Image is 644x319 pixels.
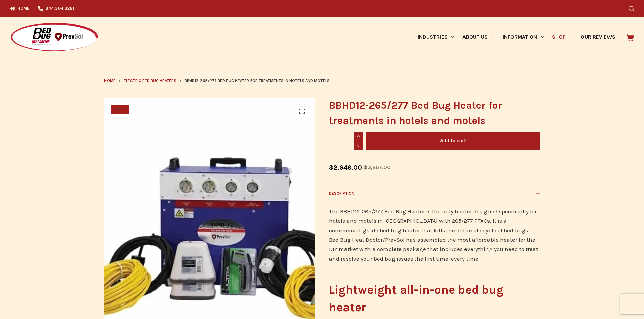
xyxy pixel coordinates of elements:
[413,17,458,57] a: Industries
[111,105,129,114] span: SALE
[364,164,391,170] bdi: 3,267.00
[329,283,503,315] b: Lightweight all-in-one bed bug heater
[329,185,540,202] button: Description
[329,98,540,128] h1: BBHD12-265/277 Bed Bug Heater for treatments in hotels and motels
[124,78,176,83] span: Electric Bed Bug Heaters
[548,17,576,57] a: Shop
[185,78,330,84] span: BBHD12-265/277 Bed Bug Heater for treatments in hotels and motels
[295,105,309,118] a: 🔍
[104,78,116,83] span: Home
[576,17,619,57] a: Our Reviews
[413,17,619,57] nav: Primary
[499,17,548,57] a: Information
[458,17,498,57] a: About Us
[104,78,116,84] a: Home
[364,164,367,170] span: $
[366,132,540,150] button: Add to cart
[329,164,362,171] bdi: 2,649.00
[329,208,538,262] span: The BBHD12-265/277 Bed Bug Heater is the only heater designed specifically for hotels and motels ...
[329,132,363,150] input: Product quantity
[329,164,333,171] span: $
[629,6,634,11] button: Search
[124,78,176,84] a: Electric Bed Bug Heaters
[10,22,99,52] img: Prevsol/Bed Bug Heat Doctor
